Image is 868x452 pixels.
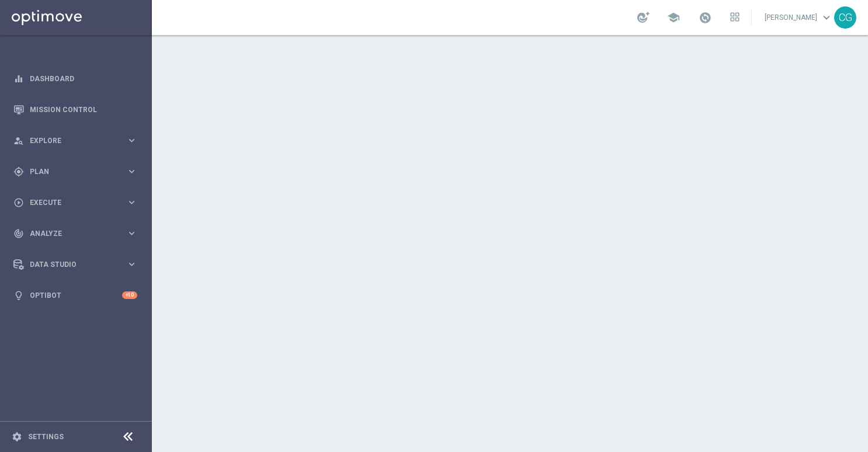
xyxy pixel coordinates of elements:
div: Execute [13,197,126,208]
div: Dashboard [13,63,137,94]
i: settings [12,432,22,442]
span: Execute [30,199,126,206]
button: track_changes Analyze keyboard_arrow_right [13,229,138,238]
span: Data Studio [30,261,126,268]
div: Optibot [13,280,137,311]
a: Settings [28,433,64,440]
i: keyboard_arrow_right [126,135,137,146]
div: +10 [122,291,137,299]
button: gps_fixed Plan keyboard_arrow_right [13,167,138,176]
span: Analyze [30,230,126,237]
a: Optibot [30,280,122,311]
a: [PERSON_NAME]keyboard_arrow_down [763,9,834,26]
button: Mission Control [13,105,138,114]
button: play_circle_outline Execute keyboard_arrow_right [13,198,138,207]
button: lightbulb Optibot +10 [13,291,138,300]
div: Explore [13,135,126,146]
button: equalizer Dashboard [13,74,138,84]
i: track_changes [13,228,24,239]
a: Dashboard [30,63,137,94]
span: Plan [30,168,126,175]
button: person_search Explore keyboard_arrow_right [13,136,138,145]
i: play_circle_outline [13,197,24,208]
i: lightbulb [13,290,24,301]
i: person_search [13,135,24,146]
i: keyboard_arrow_right [126,228,137,239]
i: equalizer [13,74,24,84]
div: Data Studio [13,259,126,270]
div: Analyze [13,228,126,239]
i: keyboard_arrow_right [126,259,137,270]
div: Mission Control [13,94,137,125]
i: keyboard_arrow_right [126,166,137,177]
span: Explore [30,137,126,144]
span: school [667,11,680,24]
a: Mission Control [30,94,137,125]
button: Data Studio keyboard_arrow_right [13,260,138,269]
div: Plan [13,166,126,177]
div: CG [834,6,856,29]
i: keyboard_arrow_right [126,197,137,208]
i: gps_fixed [13,166,24,177]
span: keyboard_arrow_down [820,11,833,24]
